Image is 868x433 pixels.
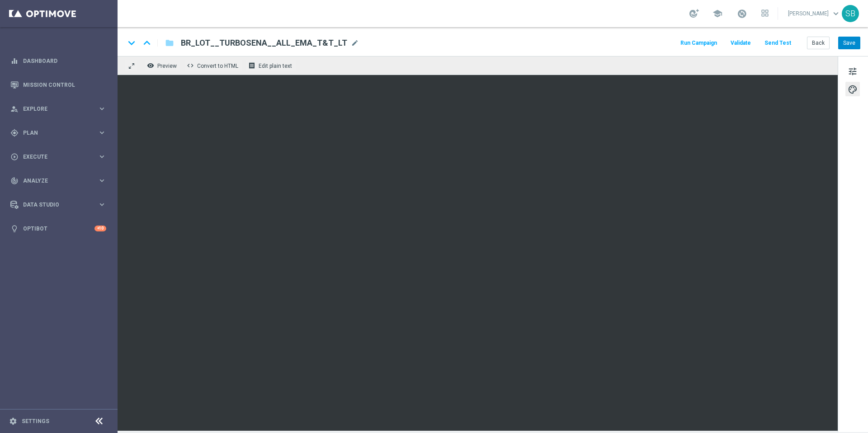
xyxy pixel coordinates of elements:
div: Analyze [10,177,98,185]
i: person_search [10,105,19,113]
div: Plan [10,129,98,137]
div: Mission Control [10,73,106,97]
button: lightbulb Optibot +10 [10,225,107,232]
button: Mission Control [10,81,107,89]
span: school [712,9,722,19]
button: Run Campaign [679,37,718,49]
button: Send Test [763,37,793,49]
span: mode_edit [351,39,359,47]
span: Plan [23,130,98,136]
button: play_circle_outline Execute keyboard_arrow_right [10,153,107,160]
span: Analyze [23,178,98,184]
div: Data Studio [10,201,98,209]
div: Execute [10,153,98,161]
i: lightbulb [10,225,19,233]
button: tune [845,64,860,78]
a: Mission Control [23,73,106,97]
span: keyboard_arrow_down [831,9,841,19]
i: keyboard_arrow_right [98,128,106,137]
i: remove_red_eye [147,62,154,69]
button: remove_red_eye Preview [145,60,181,71]
span: tune [848,66,858,77]
i: gps_fixed [10,129,19,137]
i: keyboard_arrow_right [98,104,106,113]
span: Explore [23,106,98,112]
i: play_circle_outline [10,153,19,161]
span: Edit plain text [259,63,292,69]
button: Validate [729,37,752,49]
span: Convert to HTML [197,63,238,69]
button: code Convert to HTML [184,60,242,71]
i: folder [165,38,174,48]
span: code [187,62,194,69]
span: Validate [731,40,751,46]
i: keyboard_arrow_right [98,176,106,185]
button: folder [164,36,175,50]
i: keyboard_arrow_down [125,36,138,50]
button: receipt Edit plain text [246,60,296,71]
div: Optibot [10,216,106,240]
div: +10 [94,226,106,231]
button: Save [838,37,860,49]
i: keyboard_arrow_right [98,200,106,209]
button: track_changes Analyze keyboard_arrow_right [10,177,107,184]
span: palette [848,84,858,95]
span: BR_LOT__TURBOSENA__ALL_EMA_T&T_LT [181,38,347,48]
a: Dashboard [23,49,106,73]
div: Dashboard [10,49,106,73]
div: Explore [10,105,98,113]
i: track_changes [10,177,19,185]
div: SB [842,5,859,22]
span: Data Studio [23,202,98,207]
a: [PERSON_NAME]keyboard_arrow_down [787,7,842,20]
span: Execute [23,154,98,160]
a: Settings [22,419,49,424]
i: keyboard_arrow_right [98,152,106,161]
i: receipt [248,62,255,69]
button: palette [845,82,860,96]
i: settings [9,417,17,425]
i: equalizer [10,57,19,65]
i: keyboard_arrow_up [140,36,154,50]
button: gps_fixed Plan keyboard_arrow_right [10,129,107,136]
button: equalizer Dashboard [10,57,107,65]
button: Data Studio keyboard_arrow_right [10,201,107,208]
span: Preview [157,63,177,69]
a: Optibot [23,216,94,240]
button: person_search Explore keyboard_arrow_right [10,105,107,113]
button: Back [807,37,830,49]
